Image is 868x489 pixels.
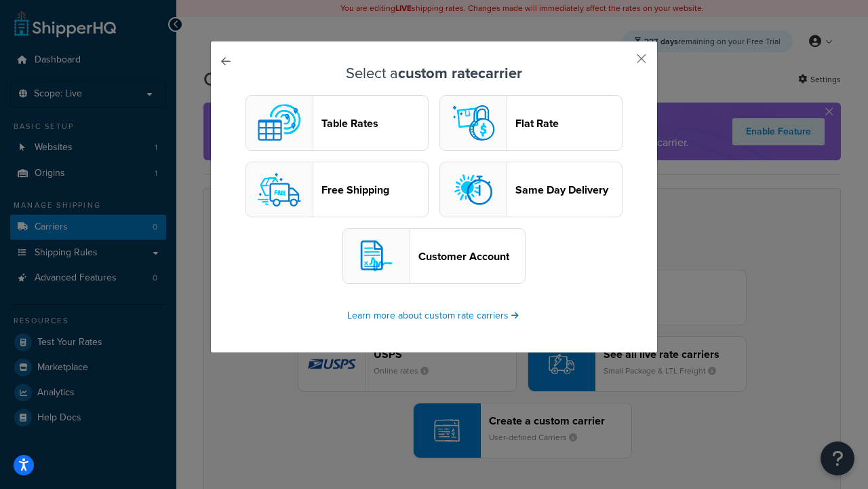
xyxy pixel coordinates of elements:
button: custom logoTable Rates [245,95,429,151]
header: Same Day Delivery [515,183,622,196]
header: Flat Rate [515,117,622,130]
img: sameday logo [446,162,500,217]
header: Table Rates [321,117,428,130]
img: custom logo [252,96,307,150]
button: sameday logoSame Day Delivery [439,162,623,217]
a: Learn more about custom rate carriers [347,308,521,323]
img: flat logo [446,96,500,150]
header: Customer Account [418,250,525,263]
img: free logo [252,162,307,217]
button: flat logoFlat Rate [439,95,623,151]
header: Free Shipping [321,183,428,196]
img: customerAccount logo [349,229,403,283]
button: customerAccount logoCustomer Account [342,228,526,284]
button: free logoFree Shipping [245,162,429,217]
h3: Select a [245,65,623,81]
strong: custom rate carrier [398,62,522,84]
